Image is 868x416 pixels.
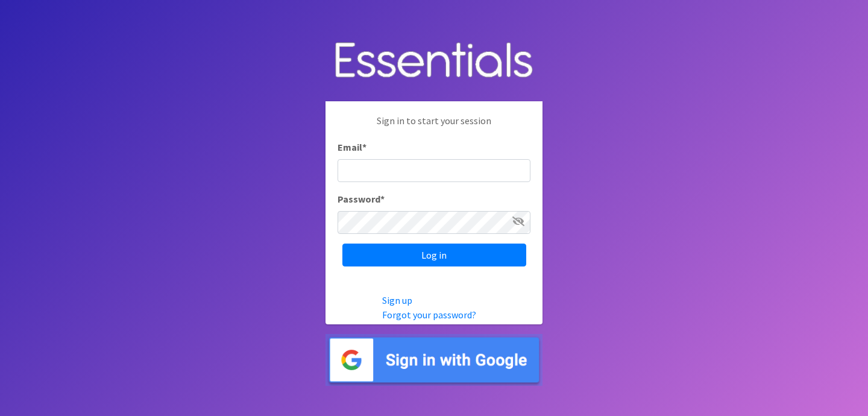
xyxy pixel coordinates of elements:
[362,141,366,153] abbr: required
[338,140,366,154] label: Email
[382,309,476,321] a: Forgot your password?
[338,192,385,206] label: Password
[325,30,542,92] img: Human Essentials
[382,294,412,306] a: Sign up
[338,113,530,140] p: Sign in to start your session
[380,193,385,205] abbr: required
[342,244,526,266] input: Log in
[325,334,542,386] img: Sign in with Google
